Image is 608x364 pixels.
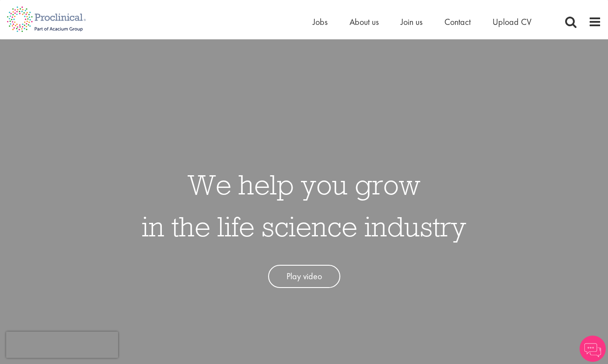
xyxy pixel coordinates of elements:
[493,16,531,28] a: Upload CV
[401,16,423,28] a: Join us
[268,265,340,288] a: Play video
[580,336,606,362] img: Chatbot
[349,16,379,28] a: About us
[313,16,328,28] a: Jobs
[444,16,471,28] a: Contact
[142,163,466,247] h1: We help you grow in the life science industry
